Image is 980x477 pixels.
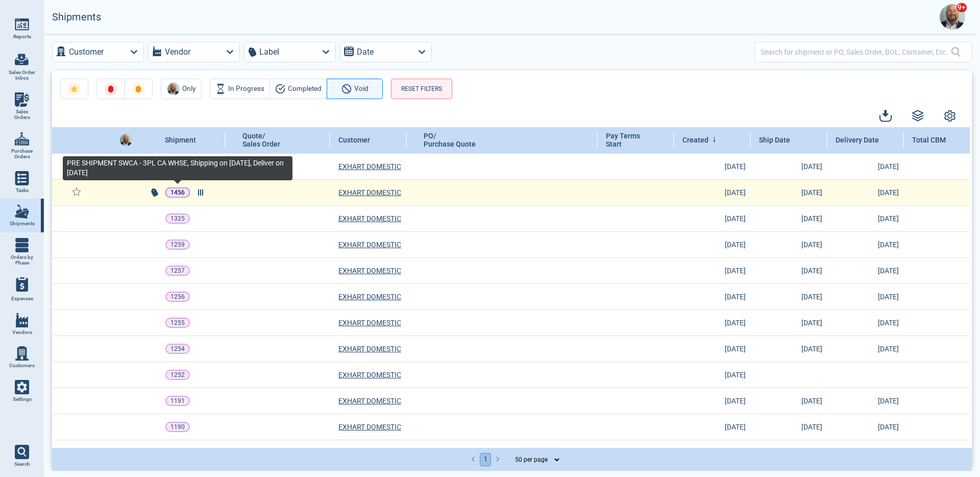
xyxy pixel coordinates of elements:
[170,266,185,276] p: 1257
[338,240,401,250] a: EXHART DOMESTIC
[148,42,240,62] button: Vendor
[167,83,180,95] img: Avatar
[15,132,29,146] img: menu_icon
[674,205,751,231] td: [DATE]
[170,187,185,198] p: 1456
[170,396,185,406] p: 1191
[956,3,967,13] span: 9+
[165,266,190,276] a: 1257
[424,132,476,148] span: PO/ Purchase Quote
[827,179,904,205] td: [DATE]
[165,136,196,144] span: Shipment
[13,396,32,402] span: Settings
[327,79,383,99] button: Void
[338,266,401,276] a: EXHART DOMESTIC
[751,414,827,440] td: [DATE]
[15,171,29,185] img: menu_icon
[827,205,904,231] td: [DATE]
[827,231,904,257] td: [DATE]
[12,329,32,336] span: Vendors
[674,388,751,414] td: [DATE]
[827,309,904,336] td: [DATE]
[170,292,185,302] p: 1256
[751,283,827,309] td: [DATE]
[259,45,279,59] label: Label
[165,213,190,224] a: 1325
[15,346,29,361] img: menu_icon
[15,17,29,32] img: menu_icon
[52,11,101,23] h2: Shipments
[244,42,336,62] button: Label
[165,422,190,432] a: 1190
[606,132,655,149] span: Pay Terms Start
[751,388,827,414] td: [DATE]
[338,187,401,198] span: EXHART DOMESTIC
[827,440,904,466] td: [DATE]
[827,414,904,440] td: [DATE]
[161,79,202,99] button: AvatarOnly
[8,254,36,266] span: Orders by Phase
[165,292,190,302] a: 1256
[288,83,322,95] span: Completed
[210,79,270,99] button: In Progress
[674,257,751,283] td: [DATE]
[827,153,904,179] td: [DATE]
[182,83,195,95] span: Only
[674,362,751,388] td: [DATE]
[940,4,965,30] img: Avatar
[674,179,751,205] td: [DATE]
[751,440,827,466] td: [DATE]
[674,336,751,362] td: [DATE]
[391,79,452,99] button: RESET FILTERS
[827,336,904,362] td: [DATE]
[165,240,190,250] a: 1259
[674,283,751,309] td: [DATE]
[338,292,401,302] a: EXHART DOMESTIC
[751,205,827,231] td: [DATE]
[338,136,370,144] span: Customer
[269,79,327,99] button: Completed
[120,134,132,146] img: Avatar
[165,161,190,172] a: 1461
[52,42,144,62] button: Customer
[751,153,827,179] td: [DATE]
[338,213,401,224] a: EXHART DOMESTIC
[338,422,401,432] a: EXHART DOMESTIC
[165,344,190,354] a: 1254
[759,136,790,144] span: Ship Date
[8,109,36,121] span: Sales Orders
[338,396,401,406] a: EXHART DOMESTIC
[338,161,401,172] a: EXHART DOMESTIC
[751,179,827,205] td: [DATE]
[761,44,951,59] input: Search for shipment or PO, Sales Order, BOL, Container, Etc.
[170,240,185,250] p: 1259
[170,318,185,328] p: 1255
[674,231,751,257] td: [DATE]
[13,34,31,40] span: Reports
[338,344,401,354] a: EXHART DOMESTIC
[15,204,29,219] img: menu_icon
[340,42,432,62] button: Date
[827,257,904,283] td: [DATE]
[69,45,104,59] label: Customer
[16,187,29,194] span: Tasks
[751,309,827,336] td: [DATE]
[480,453,491,466] button: page 1
[912,136,946,144] span: Total CBM
[170,370,185,380] p: 1252
[674,414,751,440] td: [DATE]
[467,453,504,466] nav: pagination navigation
[751,231,827,257] td: [DATE]
[242,132,280,148] span: Quote/ Sales Order
[170,161,185,172] p: 1461
[674,153,751,179] td: [DATE]
[338,370,401,380] a: EXHART DOMESTIC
